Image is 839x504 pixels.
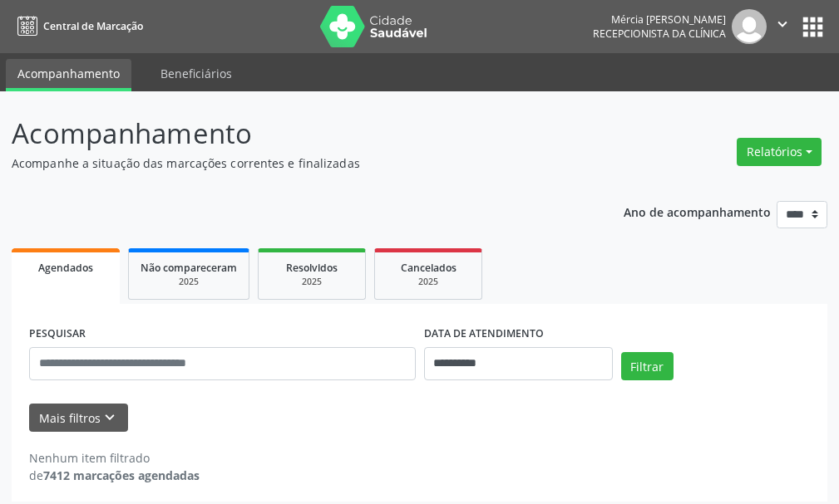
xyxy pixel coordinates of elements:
a: Beneficiários [149,59,244,88]
div: 2025 [387,276,470,288]
span: Cancelados [401,261,457,275]
span: Agendados [38,261,93,275]
button: Relatórios [737,138,822,166]
label: DATA DE ATENDIMENTO [424,321,544,347]
button: Mais filtroskeyboard_arrow_down [29,404,128,433]
div: Nenhum item filtrado [29,449,200,467]
i:  [773,15,792,33]
span: Recepcionista da clínica [593,27,726,41]
div: 2025 [141,276,237,288]
span: Não compareceram [141,261,237,275]
a: Acompanhamento [6,59,131,91]
p: Acompanhamento [12,113,583,154]
span: Resolvidos [286,261,338,275]
a: Central de Marcação [12,12,143,40]
button: apps [798,12,827,42]
img: img [732,9,767,44]
p: Acompanhe a situação das marcações correntes e finalizadas [12,154,583,172]
div: Mércia [PERSON_NAME] [593,12,726,27]
div: de [29,467,200,484]
span: Central de Marcação [43,19,143,33]
button:  [767,9,798,44]
label: PESQUISAR [29,321,86,347]
div: 2025 [270,276,353,288]
i: keyboard_arrow_down [101,409,119,427]
p: Ano de acompanhamento [624,201,771,222]
button: Filtrar [621,352,674,380]
strong: 7412 marcações agendadas [43,467,200,483]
